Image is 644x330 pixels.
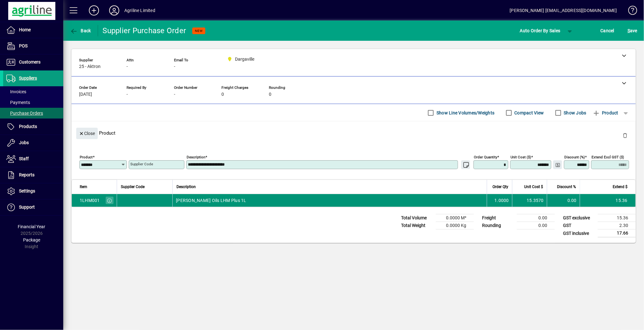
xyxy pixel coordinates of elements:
[221,92,224,97] span: 0
[3,167,63,183] a: Reports
[79,128,95,139] span: Close
[590,107,622,119] button: Product
[79,92,92,97] span: [DATE]
[19,76,37,81] span: Suppliers
[18,224,46,229] span: Financial Year
[617,132,633,138] app-page-header-button: Delete
[553,160,562,169] button: Change Price Levels
[628,26,637,36] span: ave
[124,5,155,15] div: Agriline Limited
[547,194,580,207] td: 0.00
[512,194,547,207] td: 15.3570
[127,92,128,97] span: -
[3,97,63,108] a: Payments
[593,108,618,118] span: Product
[435,110,494,116] label: Show Line Volumes/Weights
[174,64,175,69] span: -
[6,89,26,94] span: Invoices
[510,5,617,15] div: [PERSON_NAME] [EMAIL_ADDRESS][DOMAIN_NAME]
[513,110,544,116] label: Compact View
[176,183,196,190] span: Description
[19,188,35,193] span: Settings
[104,5,124,16] button: Profile
[436,222,474,229] td: 0.0000 Kg
[517,214,555,222] td: 0.00
[599,25,616,36] button: Cancel
[517,25,564,36] button: Auto Order By Sales
[591,155,624,159] mat-label: Extend excl GST ($)
[130,162,153,166] mat-label: Supplier Code
[557,183,576,190] span: Discount %
[626,25,639,36] button: Save
[617,128,633,143] button: Delete
[19,156,29,161] span: Staff
[436,214,474,222] td: 0.0000 M³
[19,140,29,145] span: Jobs
[487,194,512,207] td: 1.0000
[628,28,630,33] span: S
[79,64,101,69] span: 25 - Aktron
[6,111,43,116] span: Purchase Orders
[76,128,98,139] button: Close
[84,5,104,16] button: Add
[127,64,128,69] span: -
[598,214,636,222] td: 15.36
[63,25,98,36] app-page-header-button: Back
[121,183,145,190] span: Supplier Code
[3,54,63,70] a: Customers
[19,172,34,177] span: Reports
[19,43,28,48] span: POS
[80,197,100,204] div: 1LHM001
[19,205,35,210] span: Support
[560,229,598,237] td: GST inclusive
[563,110,586,116] label: Show Jobs
[3,86,63,97] a: Invoices
[601,26,615,36] span: Cancel
[398,222,436,229] td: Total Weight
[68,25,93,36] button: Back
[598,229,636,237] td: 17.66
[3,108,63,119] a: Purchase Orders
[80,183,87,190] span: Item
[19,124,37,129] span: Products
[520,26,560,36] span: Auto Order By Sales
[6,100,30,105] span: Payments
[3,199,63,215] a: Support
[187,155,205,159] mat-label: Description
[70,28,91,33] span: Back
[174,92,175,97] span: -
[80,155,93,159] mat-label: Product
[3,22,63,38] a: Home
[479,214,517,222] td: Freight
[3,119,63,135] a: Products
[3,38,63,54] a: POS
[195,29,203,33] span: NEW
[3,151,63,167] a: Staff
[19,59,40,64] span: Customers
[103,26,186,36] div: Supplier Purchase Order
[71,121,636,144] div: Product
[492,183,508,190] span: Order Qty
[564,155,585,159] mat-label: Discount (%)
[511,155,531,159] mat-label: Unit Cost ($)
[580,194,635,207] td: 15.36
[269,92,271,97] span: 0
[176,197,246,204] span: [PERSON_NAME] Oils LHM Plus 1L
[524,183,543,190] span: Unit Cost $
[560,214,598,222] td: GST exclusive
[75,130,99,136] app-page-header-button: Close
[19,27,31,32] span: Home
[560,222,598,229] td: GST
[613,183,628,190] span: Extend $
[598,222,636,229] td: 2.30
[623,1,636,22] a: Knowledge Base
[517,222,555,229] td: 0.00
[479,222,517,229] td: Rounding
[3,183,63,199] a: Settings
[474,155,497,159] mat-label: Order Quantity
[3,135,63,151] a: Jobs
[23,237,40,242] span: Package
[398,214,436,222] td: Total Volume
